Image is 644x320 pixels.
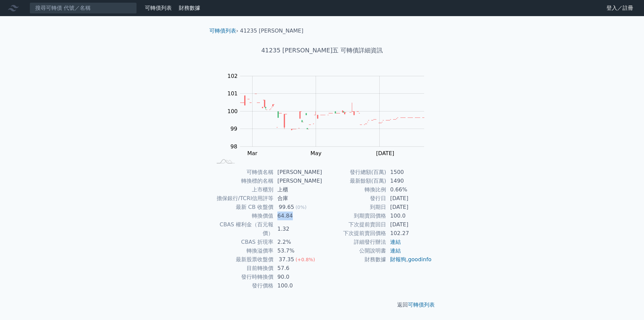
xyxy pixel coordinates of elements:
[273,238,322,246] td: 2.2%
[220,73,434,156] g: Chart
[322,255,386,264] td: 財務數據
[212,203,273,212] td: 最新 CB 收盤價
[277,203,296,212] div: 99.65
[376,150,394,156] tspan: [DATE]
[212,177,273,185] td: 轉換標的名稱
[227,108,238,115] tspan: 100
[386,194,432,203] td: [DATE]
[212,264,273,273] td: 目前轉換價
[273,194,322,203] td: 合庫
[273,168,322,177] td: [PERSON_NAME]
[273,212,322,220] td: 64.84
[296,257,315,262] span: (+0.8%)
[386,255,432,264] td: ,
[322,194,386,203] td: 發行日
[386,168,432,177] td: 1500
[212,255,273,264] td: 最新股票收盤價
[227,73,238,79] tspan: 102
[322,220,386,229] td: 下次提前賣回日
[296,204,307,210] span: (0%)
[273,264,322,273] td: 57.6
[273,177,322,185] td: [PERSON_NAME]
[277,255,296,264] div: 37.35
[390,239,401,245] a: 連結
[179,5,200,11] a: 財務數據
[212,273,273,281] td: 發行時轉換價
[240,27,304,35] li: 41235 [PERSON_NAME]
[408,302,435,308] a: 可轉債列表
[212,194,273,203] td: 擔保銀行/TCRI信用評等
[386,212,432,220] td: 100.0
[230,143,237,150] tspan: 98
[227,90,238,97] tspan: 101
[212,185,273,194] td: 上市櫃別
[390,256,406,263] a: 財報狗
[322,168,386,177] td: 發行總額(百萬)
[230,126,237,132] tspan: 99
[247,150,258,156] tspan: Mar
[273,281,322,290] td: 100.0
[273,246,322,255] td: 53.7%
[322,212,386,220] td: 到期賣回價格
[601,3,639,13] a: 登入／註冊
[273,185,322,194] td: 上櫃
[322,203,386,212] td: 到期日
[390,247,401,254] a: 連結
[204,301,440,309] p: 返回
[273,273,322,281] td: 90.0
[273,220,322,238] td: 1.32
[212,246,273,255] td: 轉換溢價率
[386,177,432,185] td: 1490
[30,2,137,14] input: 搜尋可轉債 代號／名稱
[322,185,386,194] td: 轉換比例
[204,46,440,55] h1: 41235 [PERSON_NAME]五 可轉債詳細資訊
[145,5,172,11] a: 可轉債列表
[212,212,273,220] td: 轉換價值
[322,177,386,185] td: 最新餘額(百萬)
[212,168,273,177] td: 可轉債名稱
[386,203,432,212] td: [DATE]
[322,229,386,238] td: 下次提前賣回價格
[386,185,432,194] td: 0.66%
[386,220,432,229] td: [DATE]
[212,238,273,246] td: CBAS 折現率
[209,28,236,34] a: 可轉債列表
[322,238,386,246] td: 詳細發行辦法
[212,220,273,238] td: CBAS 權利金（百元報價）
[212,281,273,290] td: 發行價格
[322,246,386,255] td: 公開說明書
[408,256,431,263] a: goodinfo
[386,229,432,238] td: 102.27
[209,27,238,35] li: ›
[310,150,321,156] tspan: May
